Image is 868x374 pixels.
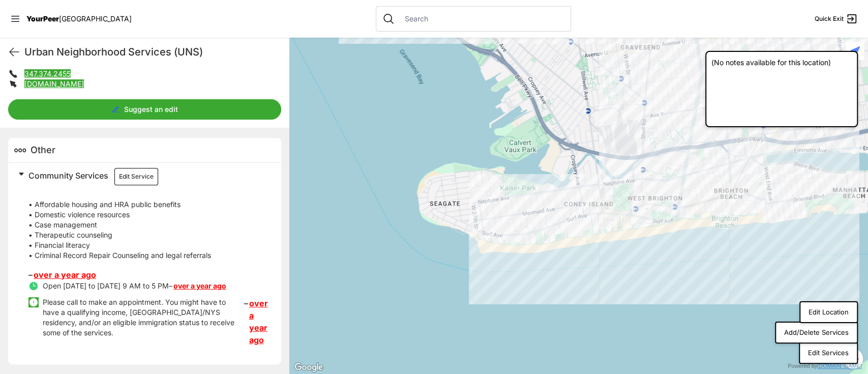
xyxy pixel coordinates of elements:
span: [GEOGRAPHIC_DATA] [59,14,132,23]
div: – [28,189,269,352]
button: Add/Delete Services [775,322,858,344]
a: Open this area in Google Maps (opens a new window) [292,361,325,374]
div: Powered by [788,362,862,370]
span: Other [31,145,55,155]
a: YourPeer[GEOGRAPHIC_DATA] [26,16,132,22]
p: – [43,281,226,291]
p: Please call to make an appointment. You might have to have a qualifying income, [GEOGRAPHIC_DATA]... [43,297,244,338]
button: Edit Services [799,342,858,364]
h1: Urban Neighborhood Services (UNS) [24,45,281,59]
a: over a year ago [173,281,226,290]
button: Edit Location [799,301,858,324]
div: (No notes available for this location) [705,51,858,127]
a: [DOMAIN_NAME] [24,79,84,88]
a: over a year ago [249,297,269,346]
a: Quick Exit [815,13,858,25]
span: Community Services [28,170,108,181]
button: Suggest an edit [8,99,281,120]
span: YourPeer [26,14,59,23]
li: – [28,297,269,346]
img: Google [292,361,325,374]
p: • Affordable housing and HRA public benefits • Domestic violence resources • Case management • Th... [28,189,269,261]
a: over a year ago [34,270,96,280]
a: [DOMAIN_NAME] [817,363,862,369]
button: Edit Service [114,168,158,185]
span: Open [DATE] to [DATE] 9 AM to 5 PM [43,281,169,290]
input: Search [399,14,564,24]
a: 347.374.2455 [24,69,71,78]
span: Quick Exit [815,15,844,23]
span: Suggest an edit [124,104,177,114]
